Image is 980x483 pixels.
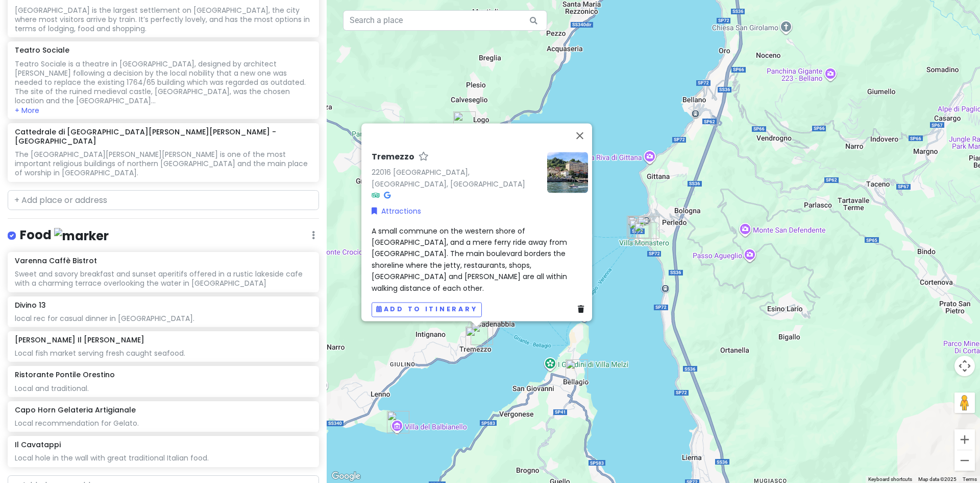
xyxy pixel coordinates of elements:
[868,476,912,483] button: Keyboard shortcuts
[372,226,569,293] span: A small commune on the western shore of [GEOGRAPHIC_DATA], and a mere ferry ride away from [GEOGR...
[954,393,975,413] button: Drag Pegman onto the map to open Street View
[329,470,363,483] img: Google
[372,192,380,199] i: Tripadvisor
[372,152,414,163] h6: Tremezzo
[568,123,592,148] button: Close
[954,356,975,376] button: Map camera controls
[372,167,525,189] a: 22016 [GEOGRAPHIC_DATA], [GEOGRAPHIC_DATA], [GEOGRAPHIC_DATA]
[15,59,311,106] div: Teatro Sociale is a theatre in [GEOGRAPHIC_DATA], designed by architect [PERSON_NAME] following a...
[625,215,655,246] div: Varenna
[630,218,660,249] div: Villa Monastero
[15,314,311,323] div: local rec for casual dinner in [GEOGRAPHIC_DATA].
[15,384,311,393] div: Local and traditional.
[623,212,653,242] div: Varenna Caffè Bistrot
[461,323,492,353] div: Tremezzo
[15,150,311,178] div: The [GEOGRAPHIC_DATA][PERSON_NAME][PERSON_NAME] is one of the most important religious buildings ...
[547,152,588,193] img: Picture of the place
[15,370,115,379] h6: Ristorante Pontile Orestino
[15,6,311,34] div: [GEOGRAPHIC_DATA] is the largest settlement on [GEOGRAPHIC_DATA], the city where most visitors ar...
[372,205,421,217] a: Attractions
[15,106,39,115] button: + More
[343,10,547,31] input: Search a place
[954,450,975,471] button: Zoom out
[918,476,957,482] span: Map data ©2025
[624,212,654,243] div: Il Cavatappi
[15,419,311,428] div: Local recommendation for Gelato.
[54,228,109,244] img: marker
[15,349,311,358] div: Local fish market serving fresh caught seafood.
[578,304,588,315] a: Delete place
[15,269,311,288] div: Sweet and savory breakfast and sunset aperitifs offered in a rustic lakeside cafe with a charming...
[15,301,46,310] h6: Divino 13
[467,318,497,349] div: Villa Carlotta
[633,212,664,243] div: Castello di Vezio
[15,127,311,146] h6: Cattedrale di [GEOGRAPHIC_DATA][PERSON_NAME][PERSON_NAME] - [GEOGRAPHIC_DATA]
[449,107,480,138] div: San Rocco
[15,440,61,449] h6: Il Cavatappi
[15,335,144,344] h6: [PERSON_NAME] Il [PERSON_NAME]
[954,429,975,450] button: Zoom in
[15,256,97,265] h6: Varenna Caffè Bistrot
[20,227,109,244] h4: Food
[329,470,363,483] a: Open this area in Google Maps (opens a new window)
[8,190,319,211] input: + Add place or address
[561,355,592,386] div: Bellagio
[15,453,311,463] div: Local hole in the wall with great traditional Italian food.
[15,45,69,55] h6: Teatro Sociale
[383,407,413,438] div: Villa del Balbianello
[15,405,136,415] h6: Capo Horn Gelateria Artigianale
[419,152,429,163] a: Star place
[384,192,390,199] i: Google Maps
[372,302,482,317] button: Add to itinerary
[963,476,977,482] a: Terms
